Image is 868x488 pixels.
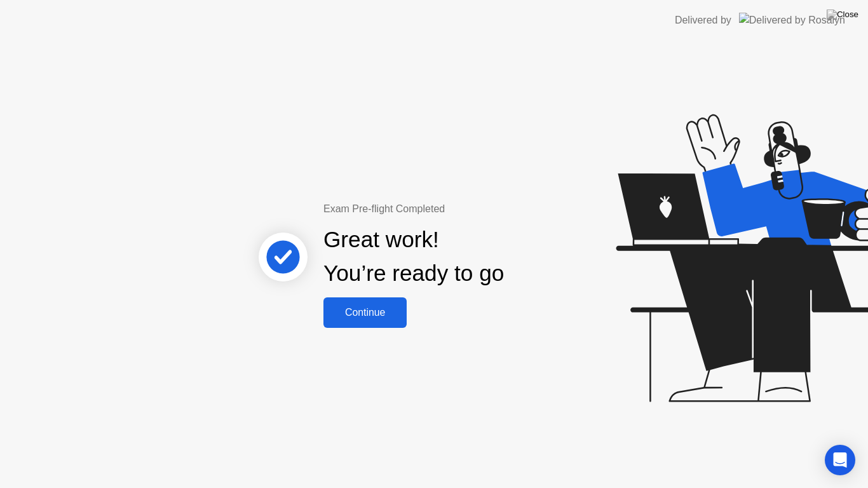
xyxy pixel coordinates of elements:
[827,10,858,20] img: Close
[739,13,845,27] img: Delivered by Rosalyn
[323,223,504,290] div: Great work! You’re ready to go
[675,13,731,28] div: Delivered by
[323,297,407,328] button: Continue
[825,445,855,475] div: Open Intercom Messenger
[323,201,586,217] div: Exam Pre-flight Completed
[327,307,403,318] div: Continue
